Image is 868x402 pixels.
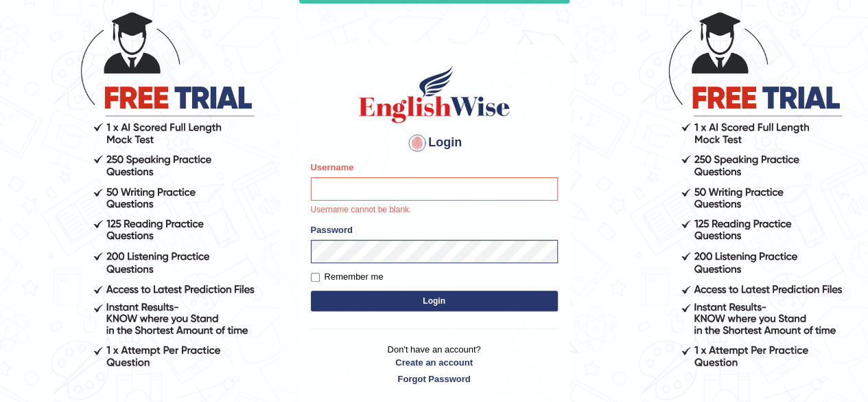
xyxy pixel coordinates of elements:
[311,343,558,386] p: Don't have an account?
[311,273,320,282] input: Remember me
[311,161,354,174] label: Username
[311,291,558,311] button: Login
[311,204,558,216] p: Username cannot be blank.
[311,372,558,386] a: Forgot Password
[311,356,558,369] a: Create an account
[311,223,353,236] label: Password
[311,270,384,284] label: Remember me
[311,132,558,154] h4: Login
[356,63,513,125] img: Logo of English Wise sign in for intelligent practice with AI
